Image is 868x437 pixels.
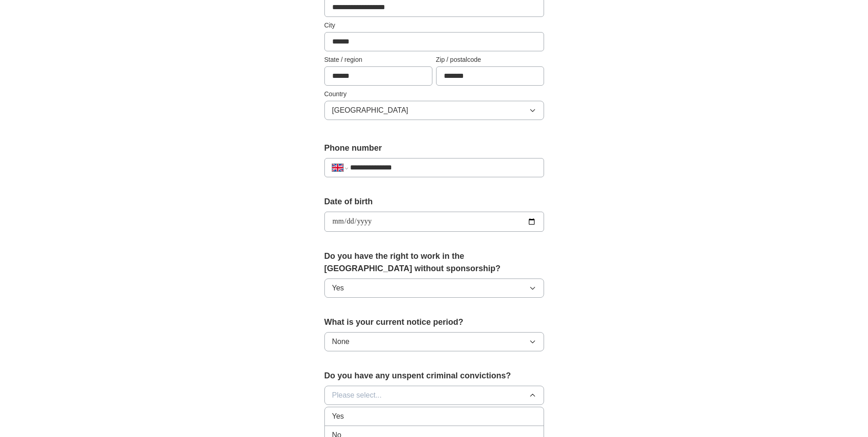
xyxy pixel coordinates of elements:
label: What is your current notice period? [324,316,544,328]
button: None [324,332,544,351]
button: [GEOGRAPHIC_DATA] [324,101,544,120]
label: Date of birth [324,196,544,208]
label: Country [324,89,544,99]
span: Yes [332,283,344,294]
label: Do you have the right to work in the [GEOGRAPHIC_DATA] without sponsorship? [324,250,544,275]
label: Zip / postalcode [436,55,544,65]
span: Please select... [332,390,382,401]
label: Phone number [324,142,544,154]
label: State / region [324,55,432,65]
label: Do you have any unspent criminal convictions? [324,370,544,382]
button: Yes [324,279,544,298]
span: [GEOGRAPHIC_DATA] [332,105,409,116]
span: None [332,336,350,347]
span: Yes [332,411,344,422]
button: Please select... [324,386,544,405]
label: City [324,21,544,30]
